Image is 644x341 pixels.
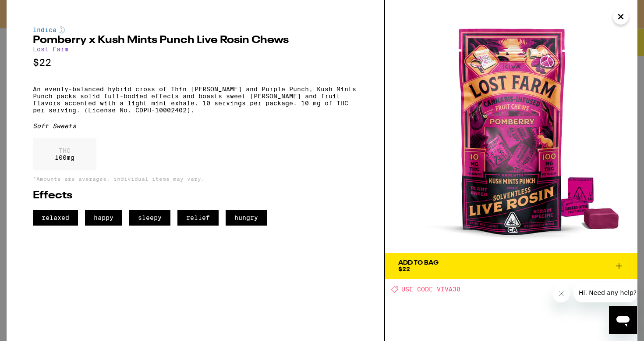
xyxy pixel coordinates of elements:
iframe: Message from company [573,283,637,302]
div: Soft Sweets [33,122,358,129]
span: happy [85,210,122,226]
span: $22 [398,266,410,273]
p: An evenly-balanced hybrid cross of Thin [PERSON_NAME] and Purple Punch, Kush Mints Punch packs so... [33,86,358,114]
div: 100 mg [33,138,96,170]
img: indicaColor.svg [60,26,65,33]
span: relaxed [33,210,78,226]
iframe: Button to launch messaging window [609,306,637,334]
button: Close [613,9,629,25]
div: Indica [33,26,358,33]
h2: Pomberry x Kush Mints Punch Live Rosin Chews [33,35,358,46]
p: THC [55,147,74,154]
span: sleepy [129,210,170,226]
h2: Effects [33,190,358,201]
span: hungry [226,210,267,226]
span: USE CODE VIVA30 [401,286,460,293]
iframe: Close message [552,285,570,302]
p: *Amounts are averages, individual items may vary. [33,176,358,182]
button: Add To Bag$22 [385,253,637,279]
div: Add To Bag [398,260,439,266]
span: relief [177,210,219,226]
p: $22 [33,57,358,68]
a: Lost Farm [33,46,68,53]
